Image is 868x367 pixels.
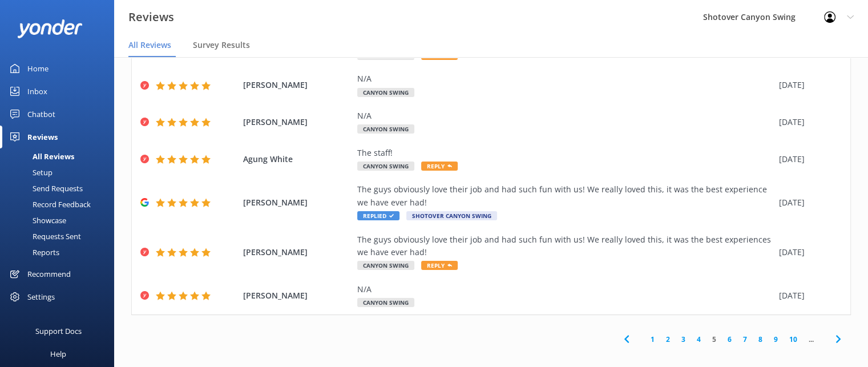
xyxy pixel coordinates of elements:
[753,334,768,345] a: 8
[27,57,49,80] div: Home
[7,244,59,260] div: Reports
[676,334,691,345] a: 3
[691,334,706,345] a: 4
[50,342,66,365] div: Help
[779,246,836,259] div: [DATE]
[7,164,53,180] div: Setup
[7,228,81,244] div: Requests Sent
[706,334,722,345] a: 5
[243,79,352,91] span: [PERSON_NAME]
[803,334,819,345] span: ...
[7,180,83,196] div: Send Requests
[722,334,737,345] a: 6
[7,228,114,244] a: Requests Sent
[779,79,836,91] div: [DATE]
[243,153,352,166] span: Agung White
[779,116,836,128] div: [DATE]
[243,246,352,259] span: [PERSON_NAME]
[7,180,114,196] a: Send Requests
[357,283,773,296] div: N/A
[7,212,66,228] div: Showcase
[779,289,836,302] div: [DATE]
[27,103,55,126] div: Chatbot
[7,212,114,228] a: Showcase
[645,334,660,345] a: 1
[357,147,773,159] div: The staff!
[357,298,414,307] span: Canyon Swing
[128,39,171,51] span: All Reviews
[7,148,114,164] a: All Reviews
[7,148,74,164] div: All Reviews
[357,211,399,220] span: Replied
[27,80,47,103] div: Inbox
[35,320,82,342] div: Support Docs
[17,19,83,38] img: yonder-white-logo.png
[779,196,836,209] div: [DATE]
[27,126,58,148] div: Reviews
[357,162,414,171] span: Canyon Swing
[357,72,773,85] div: N/A
[27,263,71,285] div: Recommend
[7,196,91,212] div: Record Feedback
[737,334,753,345] a: 7
[660,334,676,345] a: 2
[243,116,352,128] span: [PERSON_NAME]
[421,162,458,171] span: Reply
[357,88,414,97] span: Canyon Swing
[421,261,458,270] span: Reply
[357,183,773,209] div: The guys obviously love their job and had such fun with us! We really loved this, it was the best...
[243,289,352,302] span: [PERSON_NAME]
[7,164,114,180] a: Setup
[357,233,773,259] div: The guys obviously love their job and had such fun with us! We really loved this, it was the best...
[7,196,114,212] a: Record Feedback
[27,285,55,308] div: Settings
[406,211,497,220] span: Shotover Canyon Swing
[357,110,773,122] div: N/A
[357,261,414,270] span: Canyon Swing
[128,8,174,26] h3: Reviews
[193,39,250,51] span: Survey Results
[784,334,803,345] a: 10
[243,196,352,209] span: [PERSON_NAME]
[7,244,114,260] a: Reports
[768,334,784,345] a: 9
[779,153,836,166] div: [DATE]
[357,124,414,134] span: Canyon Swing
